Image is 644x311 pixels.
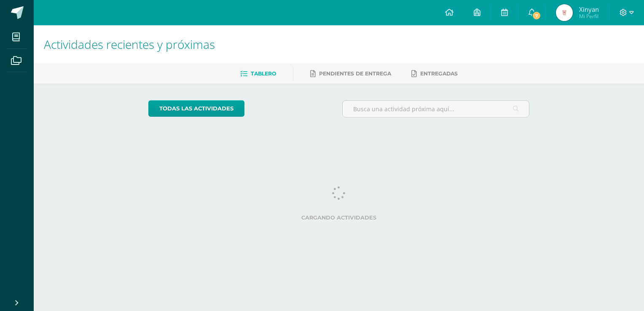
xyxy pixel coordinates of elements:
input: Busca una actividad próxima aquí... [343,101,529,117]
a: Pendientes de entrega [310,67,391,80]
span: Entregadas [420,70,458,77]
span: Actividades recientes y próximas [44,36,215,52]
span: Pendientes de entrega [319,70,391,77]
span: Xinyan [579,5,599,13]
label: Cargando actividades [148,214,530,221]
span: Tablero [251,70,276,77]
a: Tablero [240,67,276,80]
span: 7 [532,11,541,20]
span: Mi Perfil [579,13,599,20]
a: todas las Actividades [148,100,244,117]
img: 31c7248459b52d1968276b61d18b5cd8.png [556,4,573,21]
a: Entregadas [411,67,458,80]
